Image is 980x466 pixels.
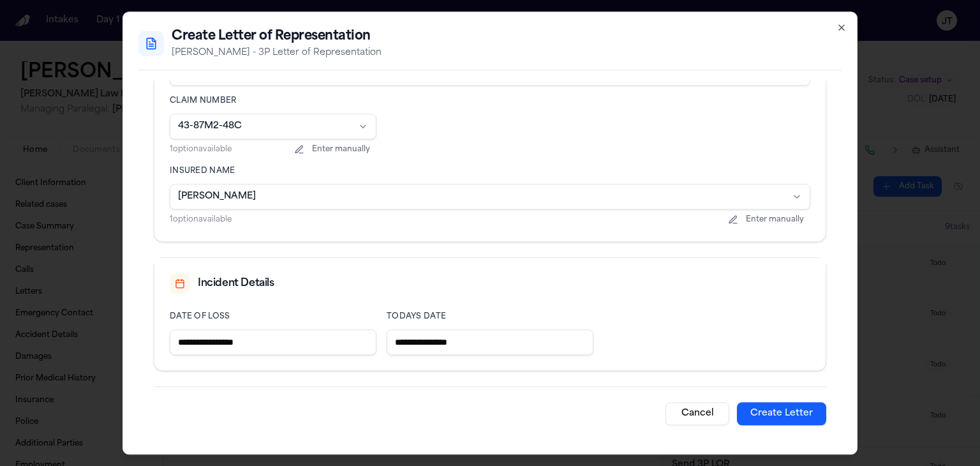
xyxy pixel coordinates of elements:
h2: Create Letter of Representation [172,27,382,45]
button: Enter manually [722,213,810,226]
button: Create Letter [737,402,826,425]
p: [PERSON_NAME] - 3P Letter of Representation [172,47,382,59]
label: Claim Number [170,96,376,106]
button: Enter manually [288,143,376,156]
label: Insured Name [170,166,810,176]
div: Incident Details [198,276,810,291]
button: Cancel [665,402,729,425]
span: 1 option available [170,216,232,223]
span: 1 option available [170,146,232,153]
label: todays date [387,312,593,322]
label: date of loss [170,312,376,322]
